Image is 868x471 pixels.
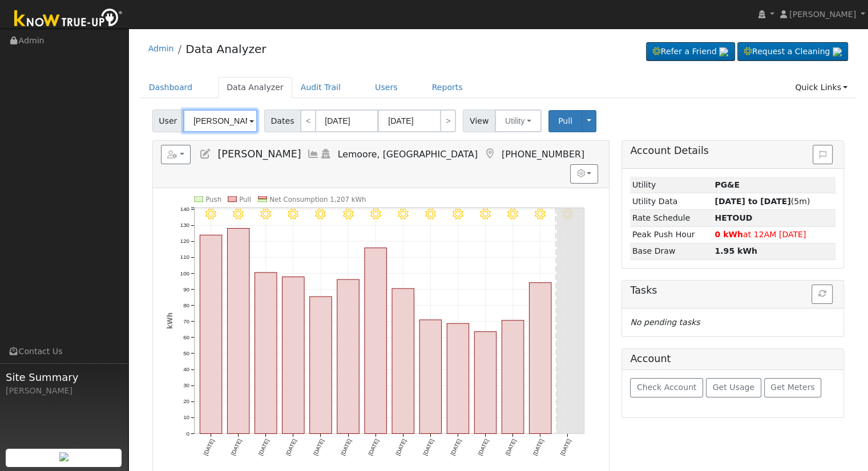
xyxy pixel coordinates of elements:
[227,228,249,433] rect: onclick=""
[183,414,189,420] text: 10
[786,77,856,98] a: Quick Links
[449,438,462,456] text: [DATE]
[630,145,835,157] h5: Account Details
[217,148,301,160] span: [PERSON_NAME]
[257,438,270,456] text: [DATE]
[714,180,740,189] strong: ID: 17012665, authorized: 06/30/25
[255,273,276,434] rect: onclick=""
[502,320,523,434] rect: onclick=""
[447,323,469,433] rect: onclick=""
[714,197,790,206] strong: [DATE] to [DATE]
[183,286,189,292] text: 90
[186,430,189,436] text: 0
[714,230,743,239] strong: 0 kWh
[183,318,189,324] text: 70
[300,109,316,132] a: <
[202,438,215,456] text: [DATE]
[630,285,835,297] h5: Tasks
[502,149,584,160] span: [PHONE_NUMBER]
[148,44,174,53] a: Admin
[309,297,331,433] rect: onclick=""
[504,438,517,456] text: [DATE]
[637,383,697,392] span: Check Account
[370,208,381,219] i: 9/07 - Clear
[200,235,221,433] rect: onclick=""
[714,213,752,222] strong: F
[630,210,713,226] td: Rate Schedule
[180,270,189,276] text: 100
[719,47,728,56] img: retrieve
[260,208,271,219] i: 9/03 - MostlyClear
[630,353,671,364] h5: Account
[152,109,184,132] span: User
[764,378,822,397] button: Get Meters
[630,177,713,193] td: Utility
[340,438,353,456] text: [DATE]
[239,196,251,204] text: Pull
[507,208,518,219] i: 9/12 - Clear
[140,77,201,98] a: Dashboard
[440,109,456,132] a: >
[535,208,546,219] i: 9/13 - Clear
[422,438,435,456] text: [DATE]
[6,370,122,385] span: Site Summary
[180,254,189,260] text: 110
[392,289,414,433] rect: onclick=""
[264,109,301,132] span: Dates
[180,222,189,228] text: 130
[477,438,490,456] text: [DATE]
[789,10,856,19] span: [PERSON_NAME]
[199,148,212,160] a: Edit User (32405)
[559,438,572,456] text: [DATE]
[713,383,754,392] span: Get Usage
[338,149,478,160] span: Lemoore, [GEOGRAPHIC_DATA]
[737,42,848,62] a: Request a Cleaning
[367,438,380,456] text: [DATE]
[315,208,326,219] i: 9/05 - MostlyClear
[423,77,471,98] a: Reports
[312,438,325,456] text: [DATE]
[394,438,407,456] text: [DATE]
[463,109,495,132] span: View
[812,285,833,304] button: Refresh
[529,283,551,434] rect: onclick=""
[713,226,835,243] td: at 12AM [DATE]
[205,208,216,219] i: 9/01 - Clear
[342,208,353,219] i: 9/06 - MostlyClear
[9,6,128,32] img: Know True-Up
[833,47,842,56] img: retrieve
[630,226,713,243] td: Peak Push Hour
[180,238,189,244] text: 120
[183,109,257,132] input: Select a User
[337,279,359,433] rect: onclick=""
[630,243,713,259] td: Base Draw
[6,385,122,397] div: [PERSON_NAME]
[229,438,243,456] text: [DATE]
[183,382,189,388] text: 30
[365,248,386,434] rect: onclick=""
[282,277,304,433] rect: onclick=""
[453,208,463,219] i: 9/10 - MostlyClear
[165,312,173,329] text: kWh
[714,246,757,255] strong: 1.95 kWh
[183,398,189,404] text: 20
[419,320,441,434] rect: onclick=""
[813,145,833,164] button: Issue History
[366,77,406,98] a: Users
[630,378,703,397] button: Check Account
[233,208,244,219] i: 9/02 - Clear
[480,208,491,219] i: 9/11 - MostlyClear
[269,196,366,204] text: Net Consumption 1,207 kWh
[320,148,332,160] a: Login As (last Never)
[706,378,761,397] button: Get Usage
[183,302,189,308] text: 80
[770,383,815,392] span: Get Meters
[205,196,221,204] text: Push
[646,42,735,62] a: Refer a Friend
[495,109,542,132] button: Utility
[483,148,496,160] a: Map
[397,208,408,219] i: 9/08 - Clear
[714,197,810,206] span: (5m)
[307,148,320,160] a: Multi-Series Graph
[558,116,572,125] span: Pull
